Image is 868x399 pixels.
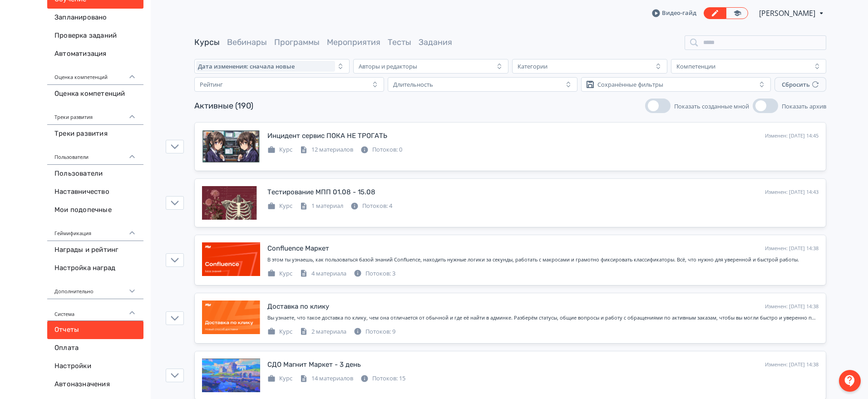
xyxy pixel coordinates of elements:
a: Оплата [47,339,143,357]
div: 12 материалов [300,145,353,154]
button: Сохранённые фильтры [581,77,771,92]
div: Инцидент сервис ПОКА НЕ ТРОГАТЬ [267,131,387,141]
div: 14 материалов [300,374,353,383]
a: Автоматизация [47,45,143,63]
button: Авторы и редакторы [353,59,508,74]
div: 1 материал [300,202,343,211]
div: Компетенции [676,63,715,70]
div: Сохранённые фильтры [597,81,663,88]
a: Настройки [47,357,143,375]
a: Наставничество [47,183,143,201]
a: Курсы [194,37,220,47]
div: Вы узнаете, что такое доставка по клику, чем она отличается от обычной и где её найти в админке. ... [267,314,819,322]
a: Тесты [388,37,411,47]
a: Автоназначения [47,375,143,394]
a: Награды и рейтинг [47,241,143,259]
button: Длительность [388,77,577,92]
div: В этом ты узнаешь, как пользоваться базой знаний Confluence, находить нужные логики за секунды, р... [267,256,819,264]
div: Пользователи [47,143,143,165]
div: Курс [267,269,292,278]
a: Переключиться в режим ученика [726,7,748,19]
a: Пользователи [47,165,143,183]
div: Активные (190) [194,100,253,112]
button: Рейтинг [194,77,384,92]
div: 4 материала [300,269,346,278]
a: Настройка наград [47,259,143,277]
div: Изменен: [DATE] 14:43 [765,188,819,196]
div: Изменен: [DATE] 14:38 [765,303,819,310]
div: Курс [267,145,292,154]
div: Потоков: 4 [350,202,392,211]
a: Запланировано [47,9,143,27]
div: Доставка по клику [267,301,329,312]
div: Авторы и редакторы [359,63,417,70]
a: Оценка компетенций [47,85,143,103]
span: Показать архив [782,102,826,110]
button: Дата изменения: сначала новые [194,59,350,74]
span: Зульфия Фаляхова [759,8,817,19]
a: Задания [419,37,452,47]
div: Оценка компетенций [47,63,143,85]
div: Геймификация [47,219,143,241]
span: Показать созданные мной [674,102,749,110]
div: Потоков: 0 [360,145,402,154]
span: Дата изменения: сначала новые [198,63,295,70]
div: Курс [267,374,292,383]
a: Треки развития [47,125,143,143]
a: Видео-гайд [652,9,696,18]
div: 2 материала [300,327,346,336]
button: Сбросить [774,77,826,92]
button: Компетенции [671,59,826,74]
div: Confluence Маркет [267,243,329,254]
a: Мои подопечные [47,201,143,219]
a: Вебинары [227,37,267,47]
div: Изменен: [DATE] 14:38 [765,245,819,252]
div: Потоков: 3 [354,269,395,278]
div: Курс [267,327,292,336]
div: Курс [267,202,292,211]
div: Треки развития [47,103,143,125]
div: Тестирование МПП 01.08 - 15.08 [267,187,375,197]
div: Рейтинг [200,81,223,88]
div: Длительность [393,81,433,88]
a: Мероприятия [327,37,380,47]
div: Изменен: [DATE] 14:45 [765,132,819,140]
a: Программы [274,37,320,47]
div: Изменен: [DATE] 14:38 [765,361,819,369]
div: Категории [518,63,547,70]
div: Дополнительно [47,277,143,299]
a: Отчеты [47,321,143,339]
a: Проверка заданий [47,27,143,45]
div: Потоков: 9 [354,327,395,336]
div: Потоков: 15 [360,374,405,383]
div: СДО Магнит Маркет - 3 день [267,360,361,370]
button: Категории [512,59,667,74]
div: Система [47,299,143,321]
